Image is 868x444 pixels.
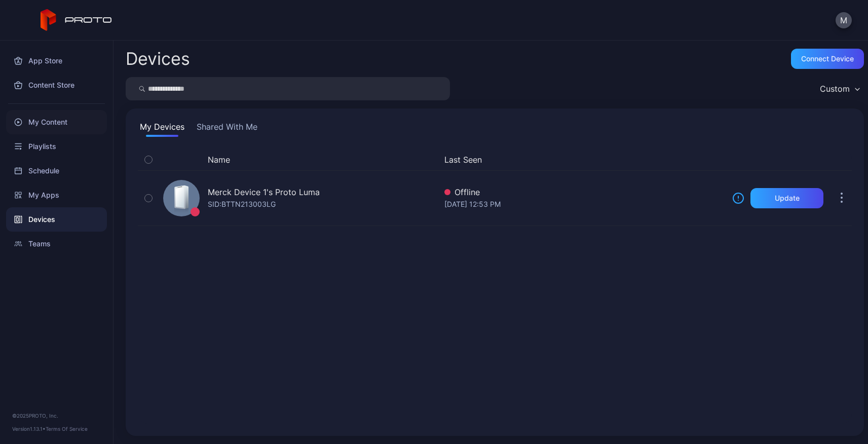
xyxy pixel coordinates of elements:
button: Last Seen [444,154,720,166]
div: Options [832,154,852,166]
div: Update Device [728,154,819,166]
button: Update [750,188,823,208]
a: App Store [6,49,107,73]
a: Teams [6,232,107,256]
h2: Devices [126,50,190,68]
a: Playlists [6,134,107,159]
a: Terms Of Service [46,426,88,432]
a: My Content [6,110,107,134]
div: Update [775,194,800,202]
a: Devices [6,207,107,232]
button: Name [208,154,230,166]
div: [DATE] 12:53 PM [444,198,724,210]
div: Merck Device 1's Proto Luma [208,186,320,198]
span: Version 1.13.1 • [12,426,46,432]
div: SID: BTTN213003LG [208,198,276,210]
button: Connect device [791,49,864,69]
a: My Apps [6,183,107,207]
a: Schedule [6,159,107,183]
div: Offline [444,186,724,198]
button: My Devices [138,121,186,137]
a: Content Store [6,73,107,97]
button: M [836,12,852,28]
div: Connect device [801,55,854,63]
div: Custom [820,84,850,94]
button: Shared With Me [195,121,259,137]
div: © 2025 PROTO, Inc. [12,412,101,420]
button: Custom [815,77,864,100]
